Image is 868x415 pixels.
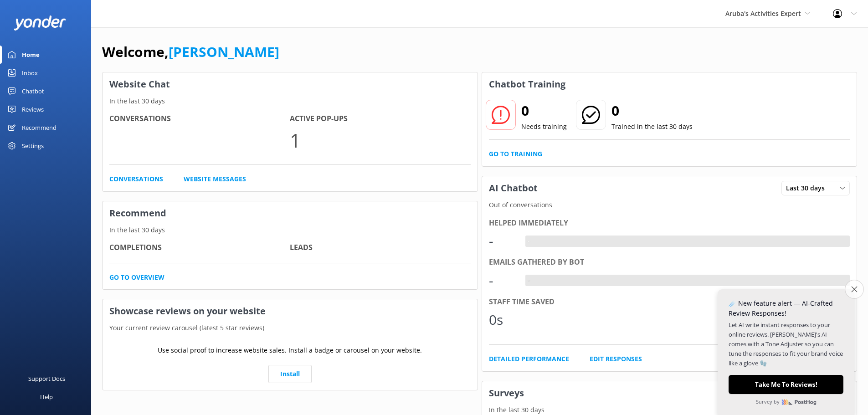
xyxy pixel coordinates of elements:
[103,299,478,323] h3: Showcase reviews on your website
[22,64,38,82] div: Inbox
[725,9,801,18] span: Aruba's Activities Expert
[22,46,40,64] div: Home
[103,72,478,96] h3: Website Chat
[482,72,572,96] h3: Chatbot Training
[158,345,422,355] p: Use social proof to increase website sales. Install a badge or carousel on your website.
[521,100,567,122] h2: 0
[109,242,290,254] h4: Completions
[40,388,53,406] div: Help
[482,381,857,405] h3: Surveys
[268,365,312,383] a: Install
[525,236,532,247] div: -
[169,42,279,61] a: [PERSON_NAME]
[102,41,279,63] h1: Welcome,
[489,256,850,268] div: Emails gathered by bot
[290,242,470,254] h4: Leads
[489,217,850,229] div: Helped immediately
[611,100,693,122] h2: 0
[103,201,478,225] h3: Recommend
[28,369,65,388] div: Support Docs
[109,113,290,125] h4: Conversations
[14,15,66,31] img: yonder-white-logo.png
[103,225,478,235] p: In the last 30 days
[489,270,516,292] div: -
[489,149,542,159] a: Go to Training
[786,183,830,193] span: Last 30 days
[109,272,164,282] a: Go to overview
[103,323,478,333] p: Your current review carousel (latest 5 star reviews)
[482,200,857,210] p: Out of conversations
[22,82,44,100] div: Chatbot
[489,230,516,252] div: -
[489,309,516,331] div: 0s
[290,125,470,155] p: 1
[103,96,478,106] p: In the last 30 days
[22,118,56,137] div: Recommend
[521,122,567,132] p: Needs training
[525,275,532,287] div: -
[489,354,569,364] a: Detailed Performance
[22,137,44,155] div: Settings
[611,122,693,132] p: Trained in the last 30 days
[109,174,163,184] a: Conversations
[489,296,850,308] div: Staff time saved
[290,113,470,125] h4: Active Pop-ups
[590,354,642,364] a: Edit Responses
[482,176,544,200] h3: AI Chatbot
[22,100,44,118] div: Reviews
[184,174,246,184] a: Website Messages
[482,405,857,415] p: In the last 30 days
